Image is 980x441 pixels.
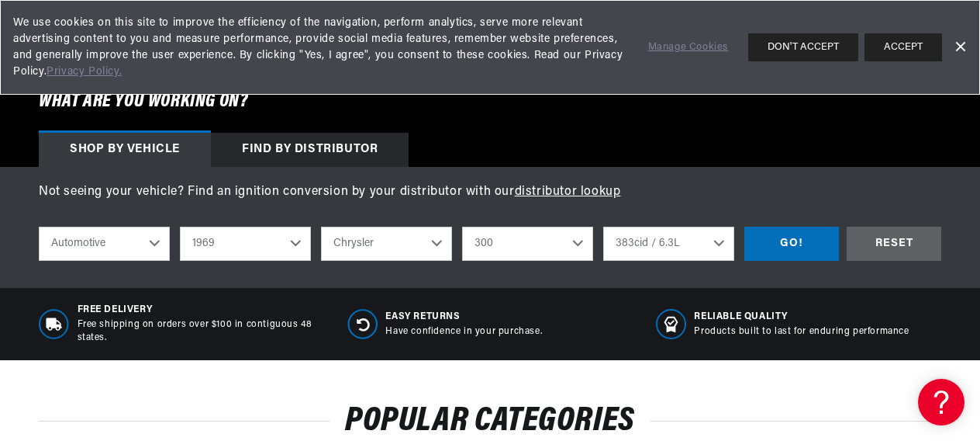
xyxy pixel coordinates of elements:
[864,33,942,61] button: ACCEPT
[211,133,409,167] div: Find by Distributor
[847,227,941,262] div: RESET
[180,227,311,261] select: Year
[462,227,593,261] select: Model
[13,15,626,80] span: We use cookies on this site to improve the efficiency of the navigation, perform analytics, serve...
[694,325,909,339] p: Products built to last for enduring performance
[744,227,839,262] div: GO!
[648,40,728,56] a: Manage Cookies
[385,325,542,339] p: Have confidence in your purchase.
[78,318,324,345] p: Free shipping on orders over $100 in contiguous 48 states.
[39,133,211,167] div: Shop by vehicle
[515,186,621,198] a: distributor lookup
[948,36,971,59] a: Dismiss Banner
[748,33,858,61] button: DON'T ACCEPT
[385,311,542,324] span: Easy Returns
[39,227,170,261] select: Ride Type
[603,227,734,261] select: Engine
[47,66,122,78] a: Privacy Policy.
[39,407,941,436] h2: POPULAR CATEGORIES
[694,311,909,324] span: RELIABLE QUALITY
[321,227,452,261] select: Make
[39,182,941,203] p: Not seeing your vehicle? Find an ignition conversion by your distributor with our
[78,304,324,317] span: Free Delivery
